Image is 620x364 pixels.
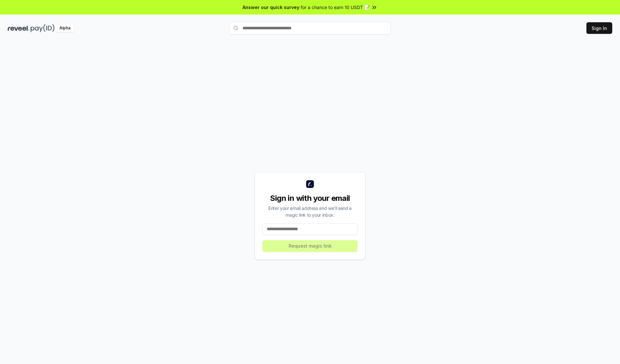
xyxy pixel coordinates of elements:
img: reveel_dark [8,24,29,32]
div: Alpha [56,24,74,32]
span: Answer our quick survey [243,4,299,11]
img: pay_id [31,24,55,32]
img: logo_small [306,180,314,188]
div: Sign in with your email [263,193,357,203]
button: Sign In [586,22,612,34]
div: Enter your email address and we’ll send a magic link to your inbox. [263,205,357,218]
span: for a chance to earn 10 USDT 📝 [301,4,370,11]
